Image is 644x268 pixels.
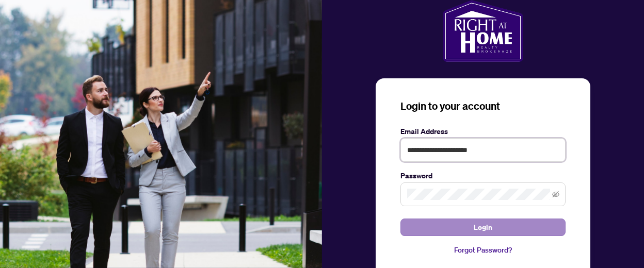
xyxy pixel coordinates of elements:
span: Login [474,219,492,236]
label: Password [400,170,566,181]
span: eye-invisible [552,191,559,198]
button: Login [400,219,566,236]
label: Email Address [400,126,566,137]
a: Forgot Password? [400,244,566,256]
h3: Login to your account [400,99,566,113]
